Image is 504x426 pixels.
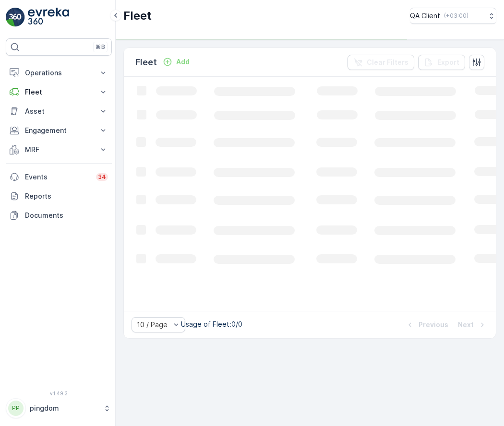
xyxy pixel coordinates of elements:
[123,8,152,24] p: Fleet
[25,106,93,116] p: Asset
[25,126,93,135] p: Engagement
[25,191,108,201] p: Reports
[28,8,69,27] img: logo_light-DOdMpM7g.png
[96,43,105,51] p: ⌘B
[25,172,90,182] p: Events
[6,140,112,159] button: MRF
[6,8,25,27] img: logo
[8,401,24,416] div: PP
[367,58,408,67] p: Clear Filters
[410,11,440,21] p: QA Client
[6,167,112,187] a: Events34
[6,102,112,121] button: Asset
[6,63,112,83] button: Operations
[25,68,93,78] p: Operations
[159,56,193,68] button: Add
[135,56,157,69] p: Fleet
[418,55,465,70] button: Export
[98,173,106,181] p: 34
[25,87,93,97] p: Fleet
[458,320,474,330] p: Next
[457,319,488,331] button: Next
[25,145,93,154] p: MRF
[348,55,414,70] button: Clear Filters
[404,319,449,331] button: Previous
[30,403,98,413] p: pingdom
[6,121,112,140] button: Engagement
[6,187,112,206] a: Reports
[410,8,496,24] button: QA Client(+03:00)
[176,57,190,67] p: Add
[419,320,448,330] p: Previous
[437,58,459,67] p: Export
[25,211,108,220] p: Documents
[181,319,242,329] p: Usage of Fleet : 0/0
[444,12,468,20] p: ( +03:00 )
[6,398,112,418] button: PPpingdom
[6,390,112,396] span: v 1.49.3
[6,83,112,102] button: Fleet
[6,206,112,225] a: Documents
